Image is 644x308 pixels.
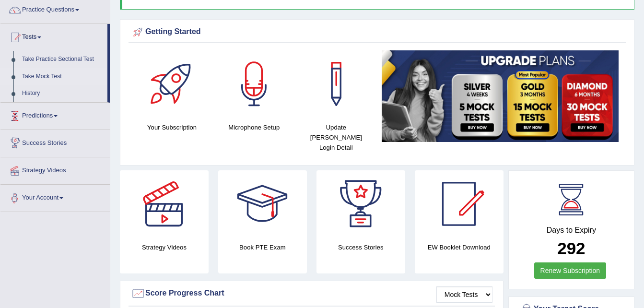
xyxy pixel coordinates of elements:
h4: Update [PERSON_NAME] Login Detail [300,122,372,153]
a: Tests [0,24,107,48]
div: Score Progress Chart [131,286,492,301]
h4: Days to Expiry [519,226,623,235]
h4: Your Subscription [136,122,208,132]
h4: Microphone Setup [218,122,290,132]
a: History [18,85,107,102]
a: Your Account [0,185,110,209]
a: Predictions [0,103,110,127]
a: Renew Subscription [534,262,607,279]
h4: Success Stories [316,242,405,252]
a: Take Practice Sectional Test [18,51,107,68]
img: small5.jpg [382,50,619,142]
h4: EW Booklet Download [415,242,503,252]
h4: Strategy Videos [120,242,209,252]
b: 292 [557,239,585,258]
div: Getting Started [131,25,623,39]
h4: Book PTE Exam [218,242,307,252]
a: Take Mock Test [18,68,107,85]
a: Success Stories [0,130,110,154]
a: Strategy Videos [0,157,110,181]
